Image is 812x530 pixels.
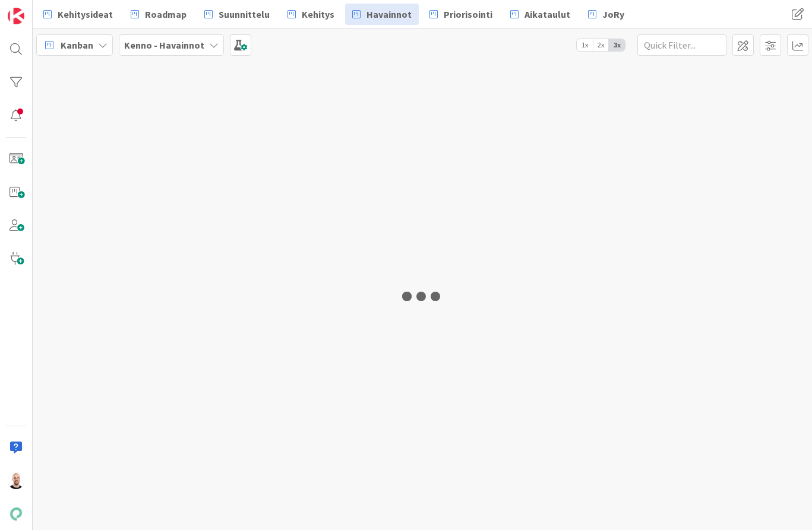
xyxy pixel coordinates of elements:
input: Quick Filter... [637,34,726,56]
a: Kehitys [280,4,342,25]
span: JoRy [602,7,624,21]
span: Havainnot [366,7,412,21]
a: Suunnittelu [197,4,277,25]
a: Roadmap [124,4,194,25]
span: Kanban [61,38,93,52]
a: Priorisointi [422,4,500,25]
img: Visit kanbanzone.com [8,8,24,24]
span: 2x [593,39,609,51]
span: Suunnittelu [219,7,270,21]
a: Kehitysideat [36,4,120,25]
span: Aikataulut [525,7,570,21]
a: Aikataulut [503,4,577,25]
b: Kenno - Havainnot [124,39,204,51]
span: Roadmap [145,7,187,21]
a: Havainnot [345,4,419,25]
span: Priorisointi [444,7,492,21]
a: JoRy [581,4,631,25]
span: 1x [577,39,593,51]
span: Kehitys [302,7,334,21]
img: avatar [8,506,24,522]
span: 3x [609,39,625,51]
img: TM [8,472,24,489]
span: Kehitysideat [58,7,113,21]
